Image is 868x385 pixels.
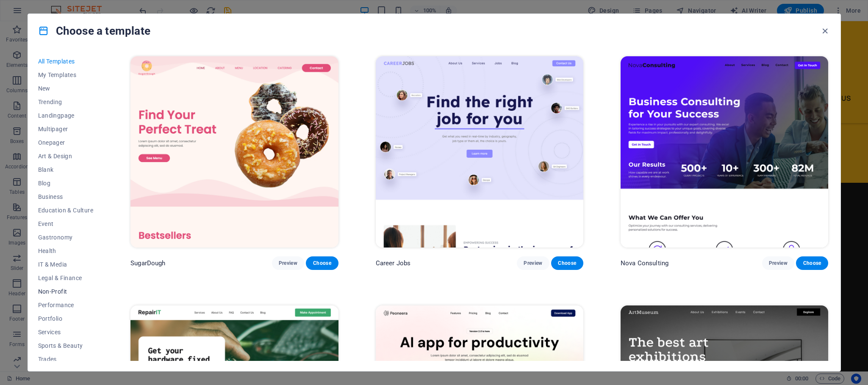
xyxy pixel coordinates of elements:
[38,55,94,68] button: All Templates
[376,259,411,267] p: Career Jobs
[769,260,788,267] span: Preview
[621,259,668,267] p: Nova Consulting
[38,180,94,187] span: Blog
[38,315,94,322] span: Portfolio
[38,139,94,146] span: Onepager
[38,207,94,214] span: Education & Culture
[38,325,94,339] button: Services
[38,339,94,352] button: Sports & Beauty
[38,258,94,271] button: IT & Media
[38,329,94,335] span: Services
[38,302,94,308] span: Performance
[38,234,94,241] span: Gastronomy
[38,112,94,119] span: Landingpage
[38,68,94,82] button: My Templates
[38,261,94,268] span: IT & Media
[38,298,94,312] button: Performance
[38,126,94,132] span: Multipager
[376,56,583,247] img: Career Jobs
[38,58,94,65] span: All Templates
[38,176,94,190] button: Blog
[130,259,165,267] p: SugarDough
[524,260,542,267] span: Preview
[38,231,94,244] button: Gastronomy
[38,342,94,349] span: Sports & Beauty
[38,136,94,149] button: Onepager
[38,166,94,173] span: Blank
[38,312,94,325] button: Portfolio
[803,260,821,267] span: Choose
[38,285,94,298] button: Non-Profit
[38,356,94,363] span: Trades
[279,260,297,267] span: Preview
[38,71,94,78] span: My Templates
[38,122,94,136] button: Multipager
[272,256,304,270] button: Preview
[38,247,94,254] span: Health
[517,256,549,270] button: Preview
[621,56,828,247] img: Nova Consulting
[38,149,94,163] button: Art & Design
[558,260,577,267] span: Choose
[38,288,94,295] span: Non-Profit
[38,163,94,176] button: Blank
[38,244,94,258] button: Health
[762,256,794,270] button: Preview
[38,99,94,105] span: Trending
[38,203,94,217] button: Education & Culture
[38,153,94,159] span: Art & Design
[306,256,338,270] button: Choose
[130,56,338,247] img: SugarDough
[38,82,94,95] button: New
[313,260,331,267] span: Choose
[38,85,94,92] span: New
[38,109,94,122] button: Landingpage
[38,275,94,281] span: Legal & Finance
[38,271,94,285] button: Legal & Finance
[38,190,94,203] button: Business
[551,256,583,270] button: Choose
[38,217,94,231] button: Event
[38,95,94,109] button: Trending
[38,220,94,227] span: Event
[796,256,828,270] button: Choose
[38,352,94,366] button: Trades
[38,193,94,200] span: Business
[38,24,150,38] h4: Choose a template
